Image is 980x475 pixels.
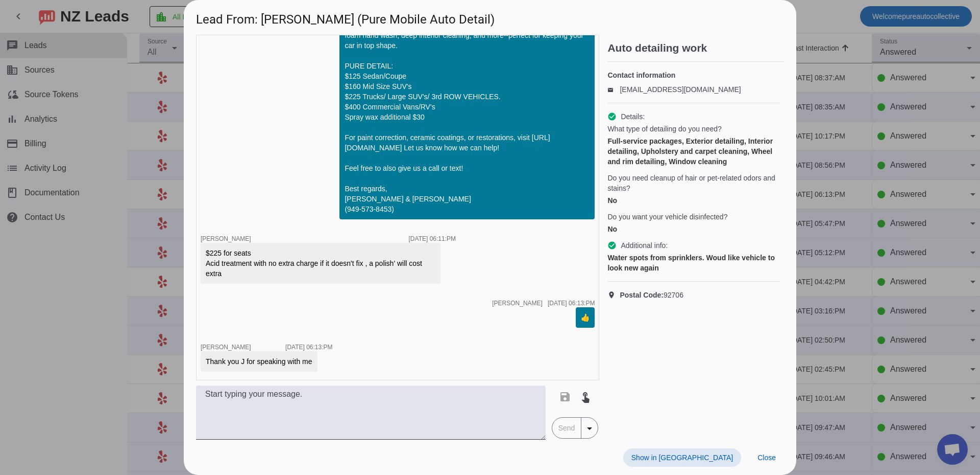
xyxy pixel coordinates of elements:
div: No [607,224,780,234]
strong: Postal Code: [620,291,664,299]
button: Show in [GEOGRAPHIC_DATA] [623,448,741,467]
span: [PERSON_NAME] [492,300,543,306]
mat-icon: arrow_drop_down [583,422,596,435]
span: What type of detailing do you need? [607,124,721,134]
mat-icon: email [607,87,620,92]
div: Water spots from sprinklers. Woud like vehicle to look new again [607,253,780,273]
h2: Auto detailing work [607,43,784,53]
mat-icon: check_circle [607,241,617,250]
div: $225 for seats Acid treatment with no extra charge if it doesn't fix , a polish' will cost extra [206,248,435,279]
h4: Contact information [607,70,780,80]
mat-icon: location_on [607,291,620,299]
div: 👍 [581,312,590,323]
mat-icon: touch_app [579,391,592,403]
div: Full-service packages, Exterior detailing, Interior detailing, Upholstery and carpet cleaning, Wh... [607,136,780,167]
mat-icon: check_circle [607,112,617,121]
span: Additional info: [621,240,668,251]
div: [DATE] 06:13:PM [285,344,332,350]
button: Close [749,448,784,467]
span: [PERSON_NAME] [201,344,251,351]
span: 92706 [620,290,683,300]
div: [DATE] 06:13:PM [548,300,595,306]
span: Close [757,454,776,462]
span: Details: [621,111,645,122]
span: Show in [GEOGRAPHIC_DATA] [631,454,733,462]
span: [PERSON_NAME] [201,235,251,242]
span: Do you need cleanup of hair or pet-related odors and stains? [607,173,780,193]
span: Do you want your vehicle disinfected? [607,212,727,222]
div: Thank you J for speaking with me [206,356,312,367]
div: No [607,195,780,206]
a: [EMAIL_ADDRESS][DOMAIN_NAME] [620,85,741,94]
div: [DATE] 06:11:PM [409,236,456,242]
